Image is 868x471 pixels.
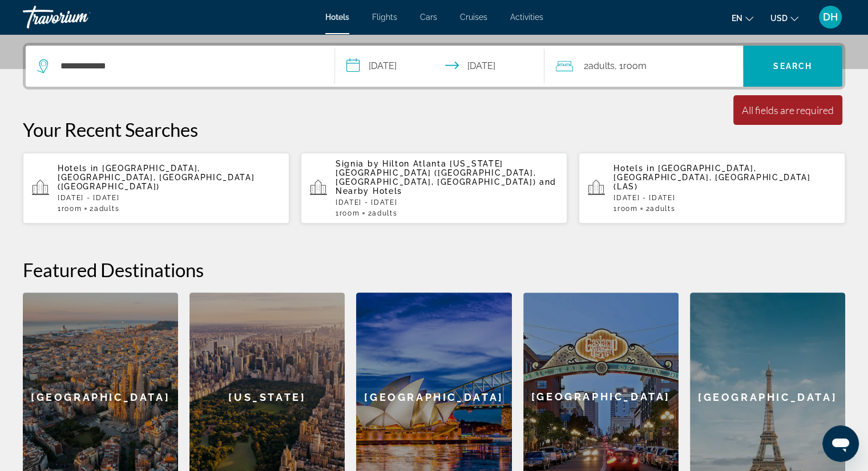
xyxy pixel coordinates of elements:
[623,60,646,71] span: Room
[732,14,742,23] span: en
[90,205,119,213] span: 2
[583,58,614,74] span: 2
[372,13,397,22] a: Flights
[94,205,119,213] span: Adults
[770,14,788,23] span: USD
[544,46,743,87] button: Travelers: 2 adults, 0 children
[340,209,360,217] span: Room
[26,46,842,87] div: Search widget
[613,164,810,191] span: [GEOGRAPHIC_DATA], [GEOGRAPHIC_DATA], [GEOGRAPHIC_DATA] (LAS)
[58,164,99,173] span: Hotels in
[23,118,845,141] p: Your Recent Searches
[23,258,845,281] h2: Featured Destinations
[62,205,82,213] span: Room
[336,209,360,217] span: 1
[23,2,137,32] a: Travorium
[732,10,753,26] button: Change language
[58,205,82,213] span: 1
[588,60,614,71] span: Adults
[325,13,349,22] a: Hotels
[23,152,289,224] button: Hotels in [GEOGRAPHIC_DATA], [GEOGRAPHIC_DATA], [GEOGRAPHIC_DATA] ([GEOGRAPHIC_DATA])[DATE] - [DA...
[645,205,675,213] span: 2
[614,58,646,74] span: , 1
[335,46,545,87] button: Select check in and out date
[815,5,845,29] button: User Menu
[579,152,845,224] button: Hotels in [GEOGRAPHIC_DATA], [GEOGRAPHIC_DATA], [GEOGRAPHIC_DATA] (LAS)[DATE] - [DATE]1Room2Adults
[336,177,556,196] span: and Nearby Hotels
[773,62,812,71] span: Search
[770,10,798,26] button: Change currency
[613,205,637,213] span: 1
[420,13,437,22] a: Cars
[613,164,655,173] span: Hotels in
[336,159,536,186] span: Signia by Hilton Atlanta [US_STATE][GEOGRAPHIC_DATA] ([GEOGRAPHIC_DATA], [GEOGRAPHIC_DATA], [GEOG...
[822,425,859,462] iframe: Button to launch messaging window
[742,104,834,116] div: All fields are required
[823,11,838,23] span: DH
[368,209,397,217] span: 2
[613,194,836,202] p: [DATE] - [DATE]
[460,13,487,22] a: Cruises
[617,205,638,213] span: Room
[743,46,842,87] button: Search
[336,198,558,206] p: [DATE] - [DATE]
[58,164,255,191] span: [GEOGRAPHIC_DATA], [GEOGRAPHIC_DATA], [GEOGRAPHIC_DATA] ([GEOGRAPHIC_DATA])
[58,194,280,202] p: [DATE] - [DATE]
[650,205,675,213] span: Adults
[59,58,317,75] input: Search hotel destination
[510,13,543,22] a: Activities
[372,209,397,217] span: Adults
[301,152,567,224] button: Signia by Hilton Atlanta [US_STATE][GEOGRAPHIC_DATA] ([GEOGRAPHIC_DATA], [GEOGRAPHIC_DATA], [GEOG...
